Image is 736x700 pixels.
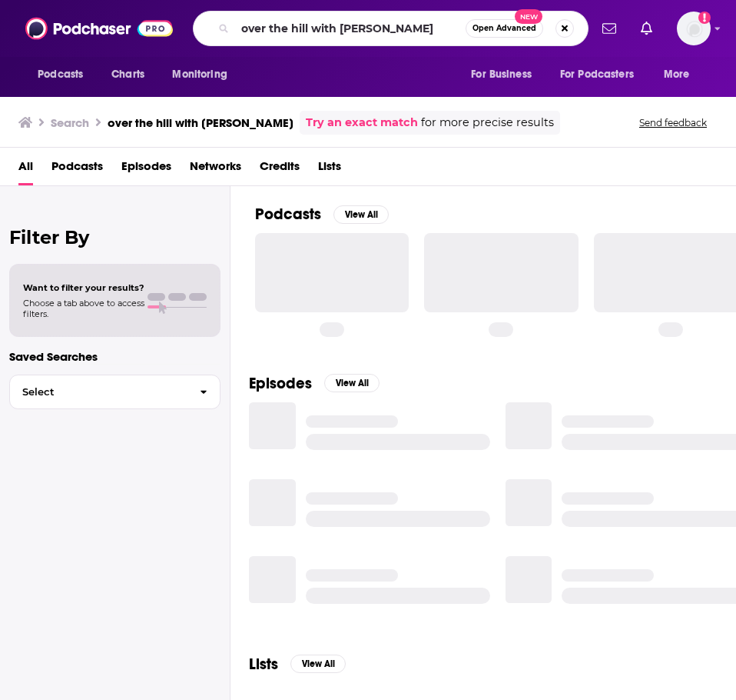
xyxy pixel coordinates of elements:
[306,114,418,132] a: Try an exact match
[101,60,154,89] a: Charts
[27,60,103,89] button: open menu
[560,64,634,85] span: For Podcasters
[550,60,656,89] button: open menu
[18,154,33,185] a: All
[260,154,300,185] a: Credits
[677,12,711,45] img: User Profile
[471,64,532,85] span: For Business
[249,374,380,393] a: EpisodesView All
[108,115,293,130] h3: over the hill with [PERSON_NAME]
[677,12,711,45] button: Show profile menu
[290,655,346,673] button: View All
[38,64,83,85] span: Podcasts
[515,9,542,24] span: New
[324,374,380,392] button: View All
[318,154,341,185] a: Lists
[698,12,711,24] svg: Add a profile image
[161,60,247,89] button: open menu
[653,60,709,89] button: open menu
[460,60,551,89] button: open menu
[421,114,554,132] span: for more precise results
[172,64,227,85] span: Monitoring
[9,226,220,248] h2: Filter By
[255,205,389,224] a: PodcastsView All
[23,298,144,319] span: Choose a tab above to access filters.
[51,154,103,185] a: Podcasts
[121,154,171,185] a: Episodes
[333,205,389,224] button: View All
[190,154,241,185] a: Networks
[23,282,144,293] span: Want to filter your results?
[677,12,711,45] span: Logged in as GregKubie
[51,115,89,130] h3: Search
[255,205,321,224] h2: Podcasts
[664,64,690,85] span: More
[25,14,173,43] img: Podchaser - Follow, Share and Rate Podcasts
[10,387,187,397] span: Select
[9,349,220,364] p: Saved Searches
[111,64,144,85] span: Charts
[635,116,711,129] button: Send feedback
[193,11,588,46] div: Search podcasts, credits, & more...
[635,15,658,42] a: Show notifications dropdown
[596,15,622,42] a: Show notifications dropdown
[249,374,312,393] h2: Episodes
[472,25,536,32] span: Open Advanced
[466,19,543,38] button: Open AdvancedNew
[249,655,278,674] h2: Lists
[9,375,220,409] button: Select
[249,655,346,674] a: ListsView All
[235,16,466,41] input: Search podcasts, credits, & more...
